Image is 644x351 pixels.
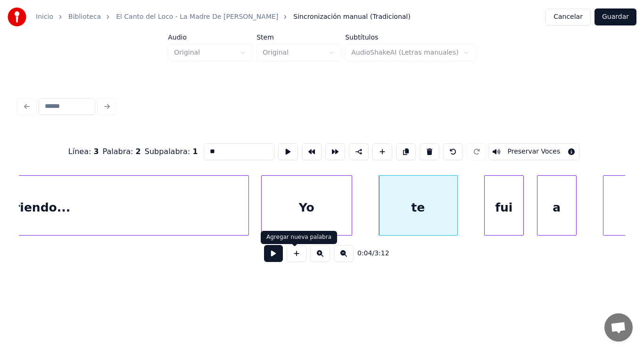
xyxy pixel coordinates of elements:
[93,147,99,156] span: 3
[545,8,591,25] button: Cancelar
[293,12,410,22] span: Sincronización manual (Tradicional)
[145,146,198,157] div: Subpalabra :
[192,147,198,156] span: 1
[256,34,341,41] label: Stem
[36,12,411,22] nav: breadcrumb
[488,143,580,160] button: Toggle
[36,12,53,22] a: Inicio
[8,8,26,26] img: youka
[168,34,253,41] label: Audio
[68,146,99,157] div: Línea :
[103,146,141,157] div: Palabra :
[266,234,331,241] div: Agregar nueva palabra
[68,12,101,22] a: Biblioteca
[136,147,141,156] span: 2
[357,249,380,258] div: /
[116,12,278,22] a: El Canto del Loco - La Madre De [PERSON_NAME]
[345,34,476,41] label: Subtítulos
[357,249,372,258] span: 0:04
[594,8,636,25] button: Guardar
[604,313,633,342] div: Chat abierto
[374,249,389,258] span: 3:12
